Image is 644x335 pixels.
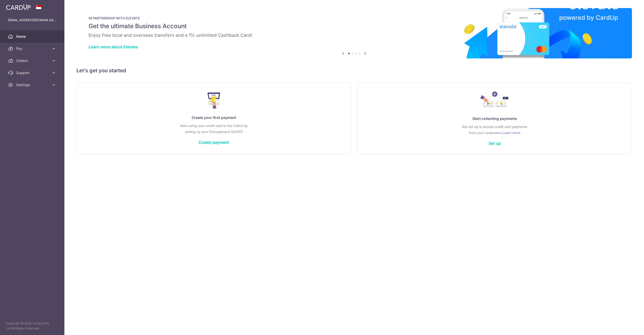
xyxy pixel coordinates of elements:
[489,141,501,146] a: Set up
[8,18,56,23] p: [EMAIL_ADDRESS][DOMAIN_NAME]
[76,8,632,58] img: Renovation banner
[89,32,620,38] h6: Enjoy free local and overseas transfers and a 1% unlimited Cashback Card!
[16,58,49,63] span: Collect
[503,130,520,136] a: Learn more
[16,34,49,39] span: Home
[89,44,138,49] a: Learn more about Elevate
[6,4,31,10] img: CardUp
[208,92,220,109] img: Make Payment
[16,82,49,87] span: Settings
[89,16,620,20] p: IN PARTNERSHIP WITH ELEVATE
[87,123,341,135] p: Start using your credit card to the fullest by setting up your first payment [DATE]!
[89,22,620,30] h5: Get the ultimate Business Account
[480,91,509,110] img: Collect Payment
[368,116,622,122] p: Start collecting payments
[76,66,632,75] h5: Let’s get you started
[87,115,341,121] p: Create your first payment
[198,140,229,145] a: Create payment
[368,124,622,136] p: Get set up to accept credit card payments from your customers.
[16,70,49,75] span: Support
[16,46,49,51] span: Pay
